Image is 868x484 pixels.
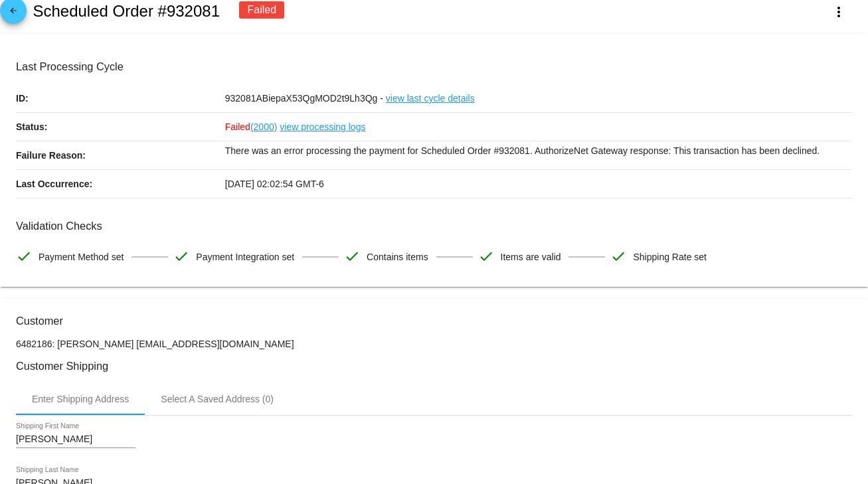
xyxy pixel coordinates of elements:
[16,339,852,349] p: 6482186: [PERSON_NAME] [EMAIL_ADDRESS][DOMAIN_NAME]
[610,248,626,264] mat-icon: check
[367,243,428,271] span: Contains items
[5,6,21,22] mat-icon: arrow_back
[225,93,383,104] span: 932081ABiepaX53QgMOD2t9Lh3Qg -
[16,170,225,198] p: Last Occurrence:
[225,179,324,189] span: [DATE] 02:02:54 GMT-6
[501,243,561,271] span: Items are valid
[16,360,852,372] h3: Customer Shipping
[250,113,277,141] a: (2000)
[32,394,129,404] div: Enter Shipping Address
[161,394,274,404] div: Select A Saved Address (0)
[478,248,494,264] mat-icon: check
[225,121,278,132] span: Failed
[344,248,360,264] mat-icon: check
[633,243,707,271] span: Shipping Rate set
[239,1,284,19] div: Failed
[16,220,852,232] h3: Validation Checks
[173,248,189,264] mat-icon: check
[33,2,220,21] h2: Scheduled Order #932081
[225,141,852,160] p: There was an error processing the payment for Scheduled Order #932081. AuthorizeNet Gateway respo...
[16,434,135,445] input: Shipping First Name
[39,243,124,271] span: Payment Method set
[196,243,294,271] span: Payment Integration set
[16,113,225,141] p: Status:
[16,141,225,169] p: Failure Reason:
[16,248,32,264] mat-icon: check
[386,84,475,112] a: view last cycle details
[831,4,847,20] mat-icon: more_vert
[16,84,225,112] p: ID:
[16,315,852,327] h3: Customer
[16,60,852,73] h3: Last Processing Cycle
[280,113,365,141] a: view processing logs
